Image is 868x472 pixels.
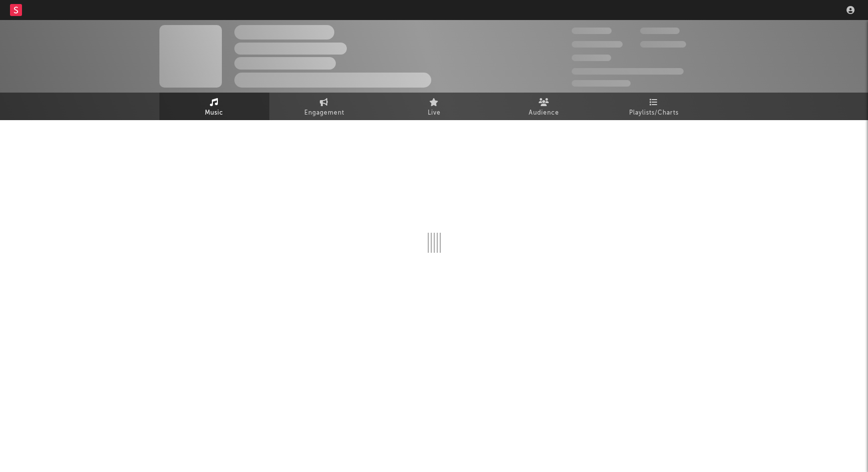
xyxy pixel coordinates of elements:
[379,93,489,120] a: Live
[428,107,441,119] span: Live
[159,93,269,120] a: Music
[572,28,612,34] span: 300,000
[269,93,379,120] a: Engagement
[304,107,344,119] span: Engagement
[640,41,686,48] span: 1,000,000
[529,107,559,119] span: Audience
[489,93,599,120] a: Audience
[572,41,623,48] span: 50,000,000
[640,28,680,34] span: 100,000
[599,93,709,120] a: Playlists/Charts
[629,107,679,119] span: Playlists/Charts
[572,80,631,87] span: Jump Score: 85.0
[205,107,223,119] span: Music
[572,68,684,75] span: 50,000,000 Monthly Listeners
[572,55,611,61] span: 100,000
